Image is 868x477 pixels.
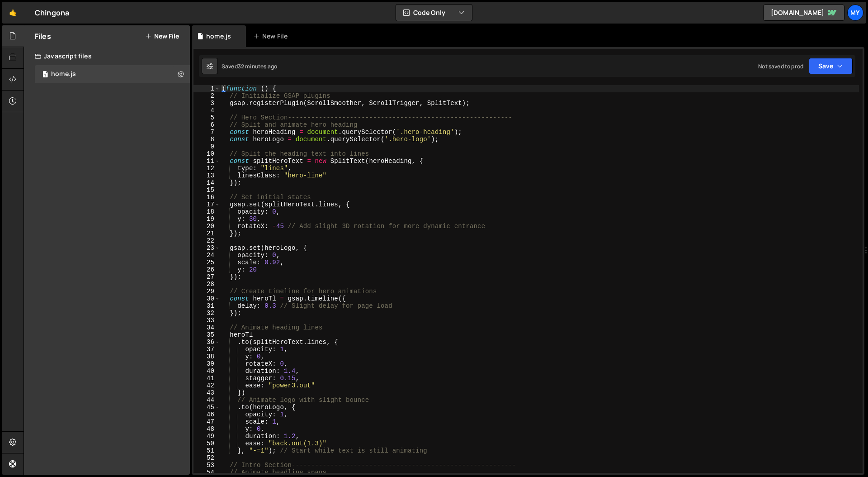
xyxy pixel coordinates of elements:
div: 37 [193,346,220,353]
div: 46 [193,411,220,418]
div: 43 [193,389,220,396]
div: Chingona [35,7,69,18]
div: 36 [193,339,220,346]
div: 51 [193,447,220,454]
div: 31 [193,302,220,310]
div: 24 [193,252,220,259]
div: Not saved to prod [758,62,803,70]
div: 19 [193,215,220,223]
span: 1 [42,72,48,79]
div: 5 [193,114,220,121]
div: 54 [193,469,220,476]
div: 7 [193,129,220,136]
a: [DOMAIN_NAME] [763,5,844,21]
div: 1 [193,85,220,92]
div: Saved [222,62,277,70]
div: 39 [193,360,220,367]
div: 41 [193,375,220,382]
div: 33 [193,317,220,324]
a: My [847,5,863,21]
div: 14 [193,179,220,186]
div: 47 [193,418,220,425]
div: 11 [193,157,220,165]
h2: Files [35,31,51,41]
div: 42 [193,382,220,389]
div: 53 [193,462,220,469]
div: 49 [193,433,220,440]
div: 4 [193,107,220,114]
div: 40 [193,367,220,375]
div: 9 [193,143,220,150]
div: 34 [193,324,220,331]
div: 10 [193,150,220,157]
div: 52 [193,454,220,462]
div: 23 [193,244,220,252]
div: 21 [193,230,220,237]
div: 32 [193,310,220,317]
div: 15 [193,186,220,194]
div: New File [253,32,291,41]
div: 13 [193,172,220,179]
div: 32 minutes ago [238,62,277,70]
div: 45 [193,404,220,411]
div: 2 [193,92,220,100]
div: 20 [193,223,220,230]
div: Javascript files [24,47,190,65]
div: 16722/45723.js [35,65,190,83]
button: New File [145,33,179,40]
div: 3 [193,100,220,107]
div: 38 [193,353,220,360]
div: 25 [193,259,220,266]
div: 48 [193,425,220,433]
div: home.js [51,70,76,78]
div: 8 [193,136,220,143]
a: 🤙 [2,2,24,24]
div: 6 [193,121,220,129]
div: 16 [193,194,220,201]
div: 22 [193,237,220,244]
div: 28 [193,281,220,288]
button: Save [809,58,853,74]
div: home.js [206,32,231,41]
button: Code Only [396,5,472,21]
div: 30 [193,295,220,302]
div: 18 [193,208,220,215]
div: 50 [193,440,220,447]
div: 12 [193,165,220,172]
div: 29 [193,288,220,295]
div: 17 [193,201,220,208]
div: 44 [193,396,220,404]
div: 35 [193,331,220,339]
div: 27 [193,273,220,281]
div: 26 [193,266,220,273]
